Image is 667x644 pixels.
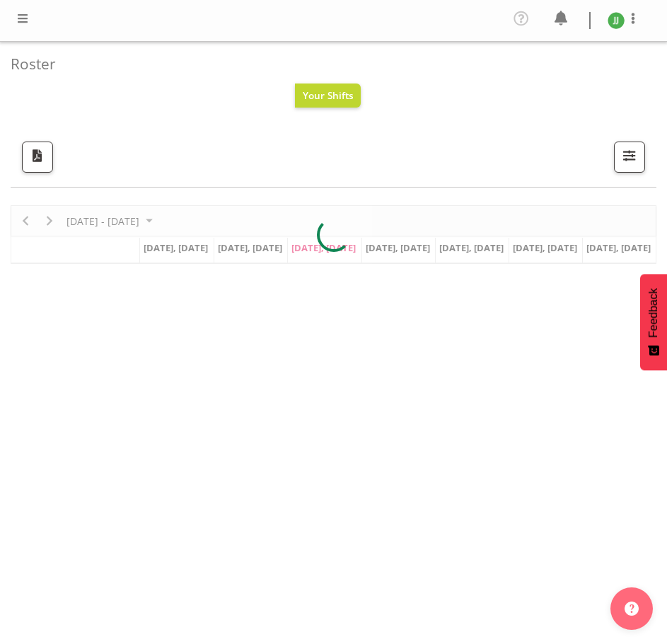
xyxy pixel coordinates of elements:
img: help-xxl-2.png [625,602,639,616]
span: Feedback [647,288,660,338]
button: Filter Shifts [614,142,645,173]
img: joshua-joel11891.jpg [608,12,625,29]
button: Feedback - Show survey [640,274,667,370]
span: Your Shifts [303,88,354,102]
h4: Roster [11,56,645,72]
button: Download a PDF of the roster according to the set date range. [22,142,53,173]
button: Your Shifts [295,84,361,108]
